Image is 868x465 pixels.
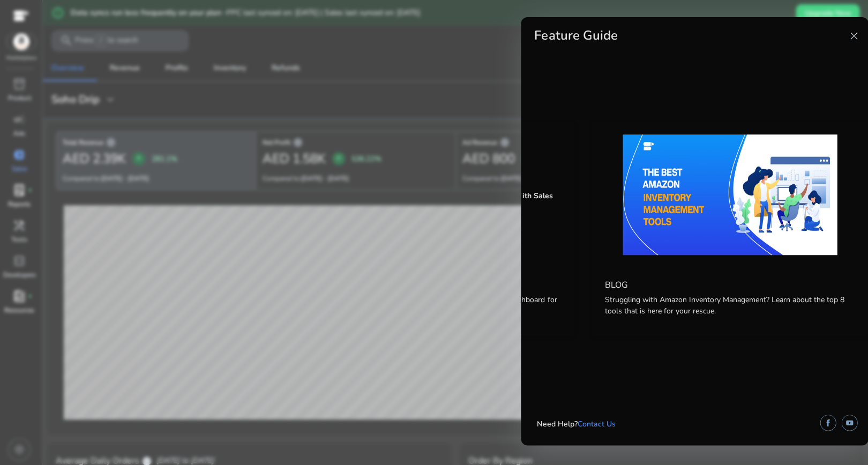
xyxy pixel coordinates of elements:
p: Struggling with Amazon Inventory Management? Learn about the top 8 tools that is here for your re... [604,294,855,317]
h2: Feature Guide [534,28,617,43]
h5: Need Help? [537,420,615,429]
a: Contact Us [577,419,615,429]
span: close [847,29,860,42]
h4: BLOG [604,280,855,290]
